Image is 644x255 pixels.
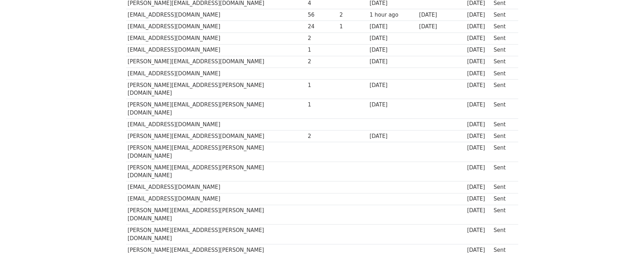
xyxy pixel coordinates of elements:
div: [DATE] [370,46,415,54]
div: 1 [308,101,336,109]
td: Sent [492,44,514,56]
td: [EMAIL_ADDRESS][DOMAIN_NAME] [126,33,306,44]
div: 2 [308,132,336,140]
td: [PERSON_NAME][EMAIL_ADDRESS][PERSON_NAME][DOMAIN_NAME] [126,162,306,181]
div: [DATE] [370,23,415,31]
td: [PERSON_NAME][EMAIL_ADDRESS][PERSON_NAME][DOMAIN_NAME] [126,205,306,225]
td: [EMAIL_ADDRESS][DOMAIN_NAME] [126,119,306,131]
div: 56 [308,11,336,19]
td: [PERSON_NAME][EMAIL_ADDRESS][DOMAIN_NAME] [126,131,306,142]
td: Sent [492,9,514,21]
div: [DATE] [467,246,490,254]
td: [EMAIL_ADDRESS][DOMAIN_NAME] [126,21,306,33]
td: Sent [492,162,514,181]
div: 1 hour ago [370,11,415,19]
div: [DATE] [467,70,490,78]
td: [PERSON_NAME][EMAIL_ADDRESS][DOMAIN_NAME] [126,56,306,68]
div: [DATE] [370,132,415,140]
div: [DATE] [419,23,463,31]
div: [DATE] [467,34,490,42]
div: 1 [308,46,336,54]
td: Sent [492,205,514,225]
td: Sent [492,181,514,193]
td: [PERSON_NAME][EMAIL_ADDRESS][PERSON_NAME][DOMAIN_NAME] [126,79,306,99]
div: [DATE] [370,58,415,66]
td: [EMAIL_ADDRESS][DOMAIN_NAME] [126,9,306,21]
div: [DATE] [467,121,490,129]
td: Sent [492,119,514,131]
td: [EMAIL_ADDRESS][DOMAIN_NAME] [126,44,306,56]
div: [DATE] [467,226,490,234]
td: Sent [492,56,514,68]
iframe: Chat Widget [609,221,644,255]
div: [DATE] [467,207,490,215]
div: [DATE] [467,58,490,66]
td: Sent [492,99,514,119]
td: [PERSON_NAME][EMAIL_ADDRESS][PERSON_NAME][DOMAIN_NAME] [126,225,306,244]
td: Sent [492,68,514,79]
td: [EMAIL_ADDRESS][DOMAIN_NAME] [126,193,306,205]
div: [DATE] [467,81,490,89]
div: [DATE] [419,11,463,19]
div: 24 [308,23,336,31]
div: 1 [308,81,336,89]
div: [DATE] [370,34,415,42]
div: 2 [308,34,336,42]
div: [DATE] [467,195,490,203]
div: [DATE] [467,183,490,191]
div: [DATE] [370,81,415,89]
div: 1 [339,23,366,31]
div: [DATE] [467,164,490,172]
div: [DATE] [467,132,490,140]
div: [DATE] [370,101,415,109]
div: [DATE] [467,11,490,19]
div: [DATE] [467,46,490,54]
td: Sent [492,21,514,33]
td: Sent [492,193,514,205]
div: 2 [339,11,366,19]
td: Sent [492,79,514,99]
td: [PERSON_NAME][EMAIL_ADDRESS][PERSON_NAME][DOMAIN_NAME] [126,99,306,119]
td: Sent [492,33,514,44]
td: [EMAIL_ADDRESS][DOMAIN_NAME] [126,68,306,79]
td: Sent [492,142,514,162]
div: [DATE] [467,144,490,152]
td: [EMAIL_ADDRESS][DOMAIN_NAME] [126,181,306,193]
td: Sent [492,225,514,244]
div: [DATE] [467,23,490,31]
td: [PERSON_NAME][EMAIL_ADDRESS][PERSON_NAME][DOMAIN_NAME] [126,142,306,162]
div: 2 [308,58,336,66]
div: [DATE] [467,101,490,109]
td: Sent [492,131,514,142]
